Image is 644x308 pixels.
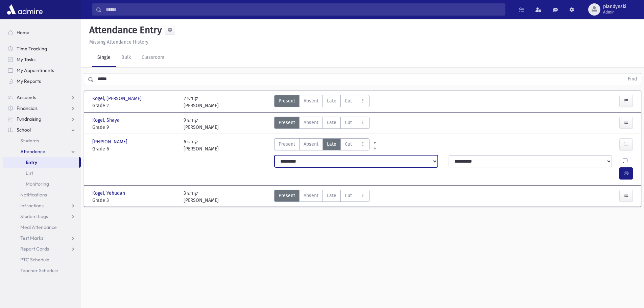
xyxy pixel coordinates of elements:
[26,181,49,187] span: Monitoring
[26,159,37,165] span: Entry
[20,224,57,230] span: Meal Attendance
[345,97,352,104] span: Cut
[17,67,54,73] span: My Appointments
[3,92,81,103] a: Accounts
[92,95,143,102] span: Kogel, [PERSON_NAME]
[17,105,38,111] span: Financials
[20,235,43,241] span: Test Marks
[603,9,626,15] span: Admin
[102,3,505,16] input: Search
[3,189,81,200] a: Notifications
[279,119,295,126] span: Present
[274,190,369,204] div: AttTypes
[20,203,44,209] span: Infractions
[26,170,33,176] span: List
[184,117,219,131] div: 9 קודש [PERSON_NAME]
[304,97,318,104] span: Absent
[274,117,369,131] div: AttTypes
[3,146,81,157] a: Attendance
[20,267,58,274] span: Teacher Schedule
[20,246,49,252] span: Report Cards
[3,222,81,233] a: Meal Attendance
[17,56,35,63] span: My Tasks
[327,97,336,104] span: Late
[20,138,39,144] span: Students
[3,233,81,243] a: Test Marks
[345,192,352,199] span: Cut
[17,29,29,35] span: Home
[3,114,81,124] a: Fundraising
[17,46,47,52] span: Time Tracking
[3,103,81,114] a: Financials
[3,124,81,135] a: School
[304,192,318,199] span: Absent
[327,119,336,126] span: Late
[345,141,352,148] span: Cut
[274,95,369,109] div: AttTypes
[304,119,318,126] span: Absent
[184,95,219,109] div: 2 קודש [PERSON_NAME]
[624,73,641,85] button: Find
[3,211,81,222] a: Student Logs
[20,257,49,263] span: PTC Schedule
[3,265,81,276] a: Teacher Schedule
[89,39,148,45] u: Missing Attendance History
[304,141,318,148] span: Absent
[3,157,79,168] a: Entry
[3,168,81,179] a: List
[3,135,81,146] a: Students
[3,43,81,54] a: Time Tracking
[3,76,81,87] a: My Reports
[279,192,295,199] span: Present
[327,141,336,148] span: Late
[92,197,177,204] span: Grade 3
[17,94,36,100] span: Accounts
[92,145,177,152] span: Grade 6
[20,148,45,155] span: Attendance
[17,127,31,133] span: School
[92,124,177,131] span: Grade 9
[92,102,177,109] span: Grade 2
[92,117,121,124] span: Kogel, Shaya
[3,200,81,211] a: Infractions
[327,192,336,199] span: Late
[3,27,81,38] a: Home
[116,48,136,67] a: Bulk
[92,48,116,67] a: Single
[184,138,219,152] div: 6 קודש [PERSON_NAME]
[17,116,41,122] span: Fundraising
[20,192,47,198] span: Notifications
[603,4,626,9] span: plandynski
[17,78,41,84] span: My Reports
[20,213,48,219] span: Student Logs
[279,141,295,148] span: Present
[3,243,81,254] a: Report Cards
[3,254,81,265] a: PTC Schedule
[5,3,44,16] img: AdmirePro
[136,48,170,67] a: Classroom
[92,190,126,197] span: Kogel, Yehudah
[87,24,162,36] h5: Attendance Entry
[184,190,219,204] div: 3 קודש [PERSON_NAME]
[279,97,295,104] span: Present
[3,179,81,189] a: Monitoring
[274,138,369,152] div: AttTypes
[3,65,81,76] a: My Appointments
[345,119,352,126] span: Cut
[92,138,129,145] span: [PERSON_NAME]
[87,39,148,45] a: Missing Attendance History
[3,54,81,65] a: My Tasks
